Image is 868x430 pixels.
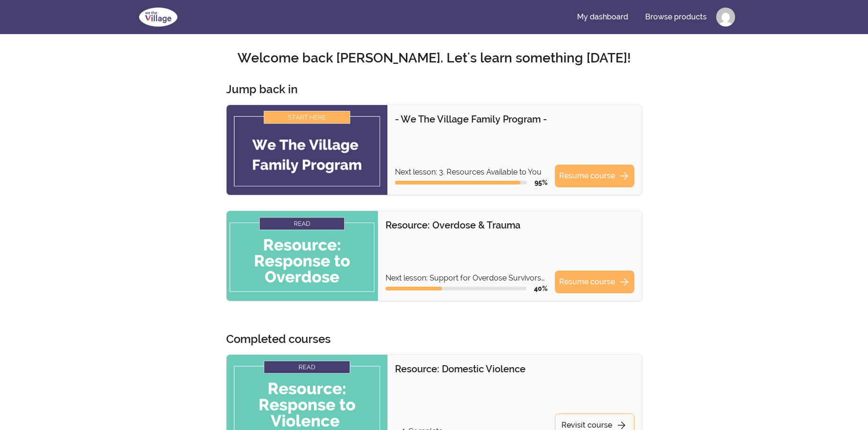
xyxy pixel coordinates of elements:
p: Resource: Domestic Violence [395,362,634,376]
h2: Welcome back [PERSON_NAME]. Let's learn something [DATE]! [133,50,735,67]
div: Course progress [386,287,526,290]
p: Next lesson: 3. Resources Available to You [395,167,547,178]
p: - We The Village Family Program - [395,113,634,126]
h3: Completed courses [226,332,331,347]
a: Resume coursearrow_forward [555,165,634,187]
img: We The Village logo [133,6,183,28]
nav: Main [570,6,735,28]
p: Resource: Overdose & Trauma [386,219,634,232]
span: arrow_forward [619,170,630,182]
span: arrow_forward [619,276,630,288]
h3: Jump back in [226,82,298,97]
a: My dashboard [570,6,636,28]
img: Profile image for Anitha Pratap [716,8,735,26]
span: 40 % [534,285,547,292]
img: Product image for - We The Village Family Program - [227,105,388,195]
a: Browse products [638,6,714,28]
p: Next lesson: Support for Overdose Survivors & Family Members [386,272,547,284]
span: 95 % [535,179,547,186]
a: Resume coursearrow_forward [555,271,634,293]
div: Course progress [395,181,526,184]
img: Product image for Resource: Overdose & Trauma [227,211,378,301]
